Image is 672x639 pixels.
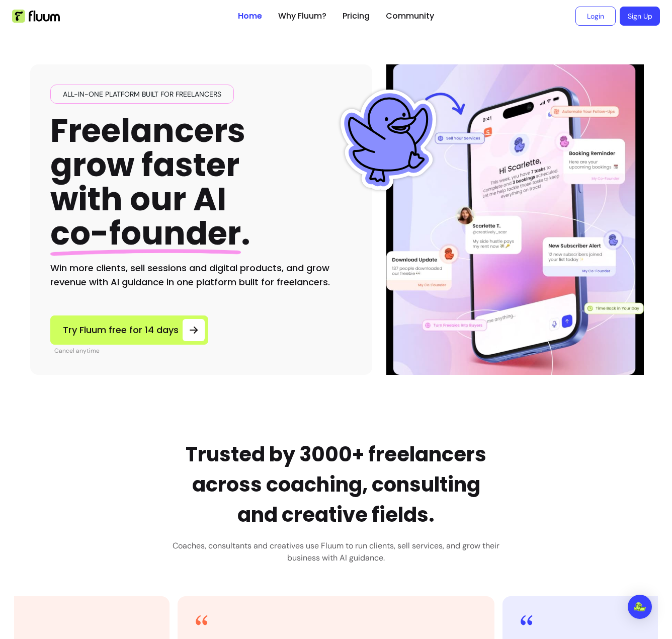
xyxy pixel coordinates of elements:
[59,89,225,99] span: All-in-one platform built for freelancers
[50,114,250,251] h1: Freelancers grow faster with our AI .
[620,7,660,26] a: Sign Up
[173,540,499,564] h3: Coaches, consultants and creatives use Fluum to run clients, sell services, and grow their busine...
[628,595,652,619] div: Open Intercom Messenger
[238,10,262,22] a: Home
[338,90,439,190] img: Fluum Duck sticker
[343,10,370,22] a: Pricing
[278,10,326,22] a: Why Fluum?
[50,211,241,256] span: co-founder
[173,439,499,530] h2: Trusted by 3000+ freelancers across coaching, consulting and creative fields.
[50,261,352,289] h2: Win more clients, sell sessions and digital products, and grow revenue with AI guidance in one pl...
[386,10,434,22] a: Community
[575,7,616,26] a: Login
[63,323,179,337] span: Try Fluum free for 14 days
[388,64,642,375] img: Hero
[54,347,208,355] p: Cancel anytime
[50,315,208,345] a: Try Fluum free for 14 days
[12,10,60,23] img: Fluum Logo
